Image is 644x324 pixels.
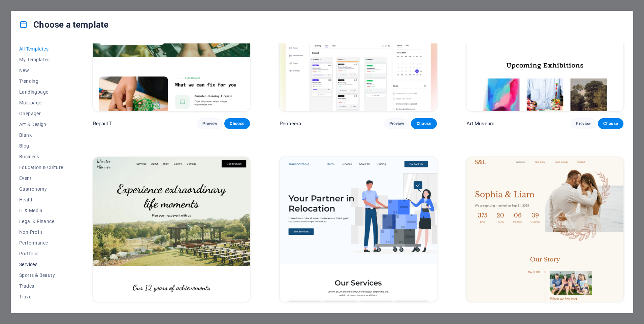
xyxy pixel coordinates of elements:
button: Wireframe [19,302,63,313]
span: All Templates [19,46,63,52]
button: Education & Culture [19,162,63,173]
span: Non-Profit [19,229,63,235]
span: Blank [19,132,63,138]
button: Choose [598,118,623,129]
button: Trending [19,76,63,87]
span: Sports & Beauty [19,272,63,278]
span: Travel [19,294,63,299]
p: RepairIT [93,120,112,127]
button: Choose [224,118,250,129]
button: Non-Profit [19,227,63,237]
span: Services [19,262,63,267]
button: Art & Design [19,119,63,130]
span: Education & Culture [19,165,63,170]
span: Legal & Finance [19,219,63,224]
button: Preview [384,118,410,129]
button: Sports & Beauty [19,270,63,281]
span: Choose [416,121,431,126]
span: Event [19,175,63,181]
p: Art Museum [466,120,494,127]
span: Preview [202,121,217,126]
span: Portfolio [19,251,63,256]
p: Peoneera [280,120,301,127]
h4: Choose a template [19,19,108,30]
button: Travel [19,291,63,302]
button: Services [19,259,63,270]
span: Health [19,197,63,202]
span: Preview [389,121,404,126]
span: New [19,68,63,73]
span: My Templates [19,57,63,62]
button: Performance [19,237,63,248]
img: S&L [466,157,623,302]
button: IT & Media [19,205,63,216]
button: My Templates [19,54,63,65]
span: Gastronomy [19,186,63,192]
img: Transportable [280,157,437,302]
span: Art & Design [19,122,63,127]
button: Choose [411,118,437,129]
button: Trades [19,281,63,291]
button: Health [19,194,63,205]
span: Blog [19,143,63,149]
span: Trades [19,283,63,289]
span: Preview [576,121,591,126]
button: Business [19,151,63,162]
button: Preview [197,118,223,129]
span: Choose [230,121,245,126]
button: Landingpage [19,87,63,97]
img: Wonder Planner [93,157,250,302]
span: Multipager [19,100,63,105]
button: Blank [19,130,63,140]
button: Legal & Finance [19,216,63,227]
button: All Templates [19,43,63,54]
span: Onepager [19,111,63,116]
span: Trending [19,78,63,84]
button: Preview [571,118,596,129]
span: Performance [19,240,63,246]
span: Business [19,154,63,159]
button: Multipager [19,97,63,108]
span: Landingpage [19,89,63,95]
span: Choose [603,121,618,126]
button: Gastronomy [19,184,63,194]
button: New [19,65,63,76]
button: Portfolio [19,248,63,259]
span: IT & Media [19,208,63,213]
button: Blog [19,140,63,151]
button: Onepager [19,108,63,119]
button: Event [19,173,63,184]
